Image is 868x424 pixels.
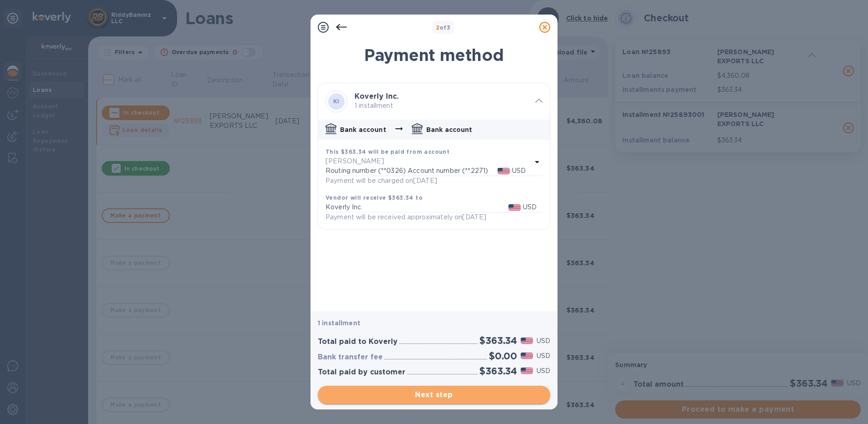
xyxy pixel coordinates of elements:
[521,338,533,344] img: USD
[537,366,550,376] p: USD
[355,92,399,101] b: Koverly Inc.
[436,24,439,31] span: 2
[508,204,521,211] img: USD
[537,336,550,346] p: USD
[318,45,550,65] h1: Payment method
[318,386,550,404] button: Next step
[325,202,508,212] p: Koverly Inc.
[479,365,517,377] h2: $363.34
[325,166,498,176] p: Routing number (**0326) Account number (**2271)
[325,176,437,186] p: Payment will be charged on [DATE]
[537,351,550,361] p: USD
[318,368,405,377] h3: Total paid by customer
[521,353,533,359] img: USD
[325,194,423,201] b: Vendor will receive $363.34 to
[355,101,528,111] p: 1 installment
[325,148,449,155] b: This $363.34 will be paid from account
[512,166,526,176] p: USD
[325,156,532,166] p: [PERSON_NAME]
[333,98,340,105] b: KI
[325,389,543,400] span: Next step
[318,338,398,346] h3: Total paid to Koverly
[489,350,517,362] h2: $0.00
[426,125,473,134] p: Bank account
[498,168,510,174] img: USD
[436,24,451,31] b: of 3
[325,212,486,222] p: Payment will be received approximately on [DATE]
[479,335,517,346] h2: $363.34
[318,353,383,362] h3: Bank transfer fee
[318,318,550,328] p: 1 installment
[523,202,537,212] p: USD
[521,368,533,374] img: USD
[340,125,386,134] p: Bank account
[318,83,550,120] div: KIKoverly Inc.1 installment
